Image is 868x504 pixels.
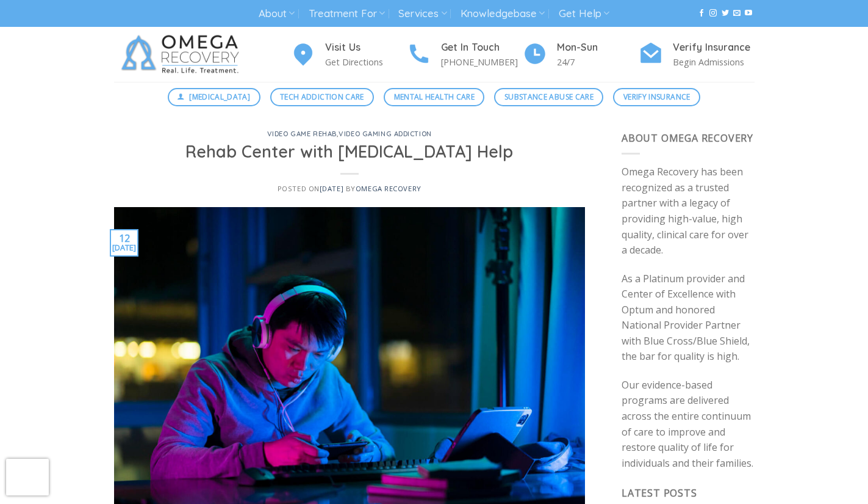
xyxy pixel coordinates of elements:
[733,9,741,18] a: Send us an email
[398,2,447,25] a: Services
[114,27,251,82] img: Omega Recovery
[270,88,375,106] a: Tech Addiction Care
[325,40,407,56] h4: Visit Us
[441,40,523,56] h4: Get In Touch
[673,40,755,56] h4: Verify Insurance
[129,141,571,163] h1: Rehab Center with [MEDICAL_DATA] Help
[622,164,755,258] p: Omega Recovery has been recognized as a trusted partner with a legacy of providing high-value, hi...
[639,40,755,70] a: Verify Insurance Begin Admissions
[623,91,690,103] span: Verify Insurance
[504,91,594,103] span: Substance Abuse Care
[339,130,431,138] a: Video Gaming Addiction
[291,40,407,70] a: Visit Us Get Directions
[698,9,705,18] a: Follow on Facebook
[559,2,609,25] a: Get Help
[407,40,523,70] a: Get In Touch [PHONE_NUMBER]
[461,2,545,25] a: Knowledgebase
[622,486,697,500] span: Latest Posts
[168,88,260,106] a: [MEDICAL_DATA]
[129,131,571,138] h6: ,
[267,130,337,138] a: Video Game Rehab
[613,88,700,106] a: Verify Insurance
[280,91,364,103] span: Tech Addiction Care
[441,55,523,69] p: [PHONE_NUMBER]
[356,184,421,193] a: Omega Recovery
[557,55,639,69] p: 24/7
[709,9,717,18] a: Follow on Instagram
[325,55,407,69] p: Get Directions
[745,9,752,18] a: Follow on YouTube
[384,88,484,106] a: Mental Health Care
[622,271,755,365] p: As a Platinum provider and Center of Excellence with Optum and honored National Provider Partner ...
[622,131,753,145] span: About Omega Recovery
[259,2,295,25] a: About
[189,91,250,103] span: [MEDICAL_DATA]
[278,184,343,193] span: Posted on
[346,184,421,193] span: by
[309,2,385,25] a: Treatment For
[6,459,49,495] iframe: reCAPTCHA
[494,88,603,106] a: Substance Abuse Care
[673,55,755,69] p: Begin Admissions
[722,9,729,18] a: Follow on Twitter
[394,91,475,103] span: Mental Health Care
[320,184,343,193] a: [DATE]
[622,378,755,472] p: Our evidence-based programs are delivered across the entire continuum of care to improve and rest...
[557,40,639,56] h4: Mon-Sun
